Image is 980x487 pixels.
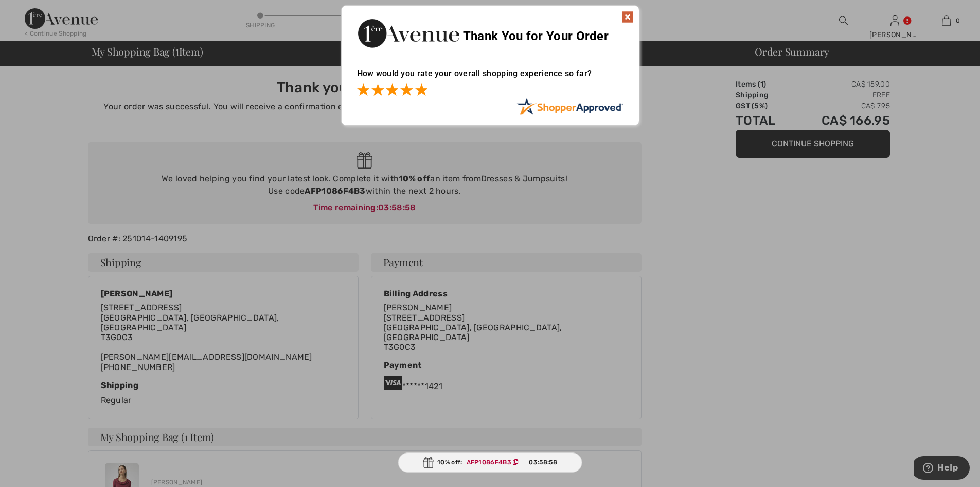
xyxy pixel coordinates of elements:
span: 03:58:58 [529,458,557,467]
ins: AFP1086F4B3 [467,459,511,466]
span: Thank You for Your Order [463,29,609,43]
div: 10% off: [398,452,582,473]
img: Gift.svg [423,457,433,468]
span: Help [23,7,44,16]
img: x [621,11,634,23]
img: Thank You for Your Order [357,16,460,51]
div: How would you rate your overall shopping experience so far? [357,58,623,98]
